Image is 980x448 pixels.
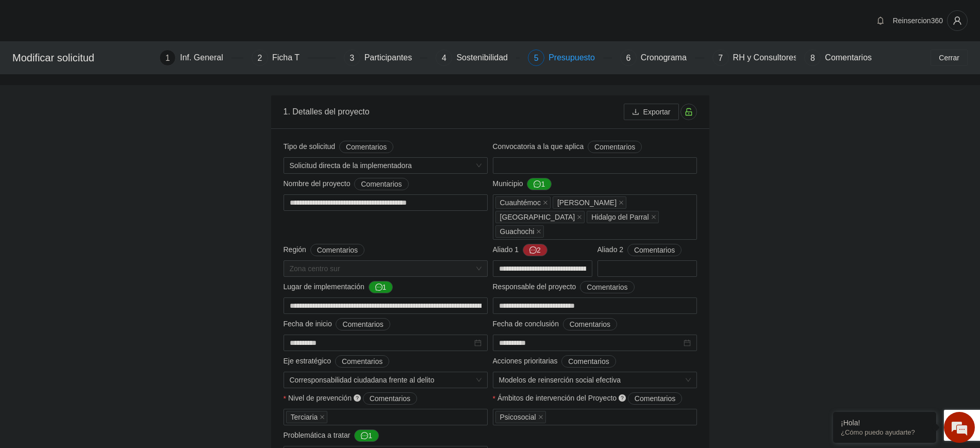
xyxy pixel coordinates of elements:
span: Hidalgo del Parral [587,211,658,223]
span: Acciones prioritarias [493,355,616,368]
button: Problemática a tratar [354,429,379,442]
span: question-circle [619,394,626,402]
span: Nombre del proyecto [284,178,409,190]
button: Tipo de solicitud [339,141,393,153]
div: RH y Consultores [733,49,806,66]
span: Eje estratégico [284,355,390,368]
div: 6Cronograma [620,49,704,66]
span: Municipio [493,178,552,190]
span: Aquiles Serdán [553,196,626,209]
button: Eje estratégico [335,355,389,368]
div: Participantes [364,49,421,66]
span: Modelos de reinserción social efectiva [499,372,691,388]
span: Cuauhtémoc [500,197,541,208]
button: Nombre del proyecto [354,178,408,190]
span: close [536,229,541,234]
span: Comentarios [634,244,675,256]
span: message [375,284,383,292]
span: user [948,16,967,25]
button: Cerrar [931,49,968,66]
div: 1Inf. General [159,49,243,66]
div: Modificar solicitud [12,49,153,66]
button: Convocatoria a la que aplica [588,141,642,153]
span: Problemática a tratar [284,429,379,442]
span: Región [284,244,365,256]
span: Cerrar [939,52,959,63]
span: message [529,246,537,255]
span: Tipo de solicitud [284,141,394,153]
button: Ámbitos de intervención del Proyecto question-circle [628,392,682,405]
span: Chihuahua [495,211,585,223]
button: downloadExportar [624,104,679,120]
span: Comentarios [594,141,635,153]
div: Comentarios [825,49,872,66]
span: Lugar de implementación [284,281,393,293]
span: Comentarios [346,141,387,153]
span: bell [873,16,888,25]
button: bell [872,12,889,29]
span: Cuauhtémoc [495,196,551,209]
div: Sostenibilidad [456,49,516,66]
span: Terciaria [286,411,328,423]
div: Minimizar ventana de chat en vivo [169,5,194,30]
span: [GEOGRAPHIC_DATA] [500,211,575,223]
div: 8Comentarios [804,49,872,66]
span: Comentarios [342,319,383,330]
button: unlock [680,104,697,120]
button: Aliado 2 [627,244,682,256]
span: 7 [718,54,723,62]
div: 2Ficha T [252,49,336,66]
button: Fecha de conclusión [563,318,617,330]
span: [PERSON_NAME] [557,197,617,208]
span: question-circle [354,394,361,402]
span: Estamos en línea. [60,138,142,242]
span: close [577,214,582,220]
span: 1 [165,54,170,62]
span: 2 [257,54,262,62]
div: Chatee con nosotros ahora [54,53,173,66]
span: 8 [810,54,815,62]
span: 4 [442,54,446,62]
span: Comentarios [570,319,610,330]
span: close [538,414,543,420]
span: 3 [350,54,354,62]
span: close [543,200,548,205]
span: Psicosocial [495,411,546,423]
div: 4Sostenibilidad [436,49,520,66]
div: Presupuesto [549,49,603,66]
span: Psicosocial [500,411,536,423]
span: Responsable del proyecto [493,281,635,293]
button: Municipio [527,178,552,190]
button: Acciones prioritarias [561,355,616,368]
span: Comentarios [568,356,609,367]
textarea: Escriba su mensaje y pulse “Intro” [5,281,196,318]
span: message [534,180,541,189]
span: download [632,108,639,117]
span: message [361,432,368,440]
button: Responsable del proyecto [580,281,634,293]
span: Comentarios [370,393,410,404]
span: unlock [681,108,696,116]
span: Hidalgo del Parral [591,211,649,223]
button: Lugar de implementación [369,281,393,293]
span: Convocatoria a la que aplica [493,141,642,153]
div: Cronograma [641,49,695,66]
span: close [651,214,656,220]
span: Reinsercion360 [893,16,943,25]
div: Inf. General [180,49,231,66]
span: Terciaria [291,411,318,423]
span: Guachochi [495,225,544,238]
span: Corresponsabilidad ciudadana frente al delito [290,372,481,388]
div: 1. Detalles del proyecto [284,97,624,126]
button: Aliado 1 [523,244,547,256]
div: Ficha T [272,49,308,66]
span: 6 [626,54,630,62]
button: Fecha de inicio [336,318,390,330]
div: 7RH y Consultores [712,49,796,66]
span: Guachochi [500,226,535,237]
span: close [619,200,624,205]
span: Comentarios [317,244,358,256]
span: Comentarios [361,178,402,190]
button: Nivel de prevención question-circle [363,392,417,405]
span: Ámbitos de intervención del Proyecto [497,392,682,405]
